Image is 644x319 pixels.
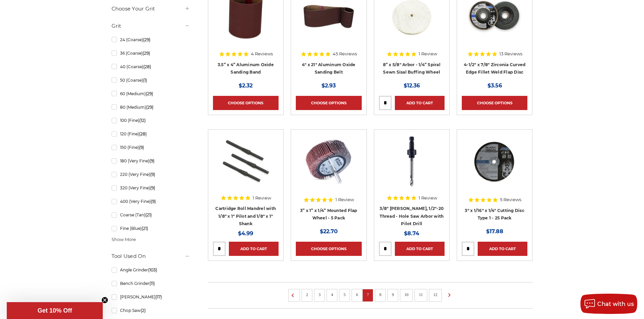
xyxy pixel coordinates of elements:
[139,145,144,150] span: (9)
[146,91,153,96] span: (29)
[377,291,384,298] a: 8
[395,242,445,256] a: Add to Cart
[112,304,190,316] a: Chop Saw
[251,52,273,56] span: 4 Reviews
[462,96,527,110] a: Choose Options
[379,134,445,200] a: MA34 - 3/8" Hex Shank Arbor for Hole Saw
[395,96,445,110] a: Add to Cart
[296,242,361,256] a: Choose Options
[112,5,190,13] h5: Choose Your Grit
[7,302,103,319] div: Get 10% OffClose teaser
[304,291,310,298] a: 2
[213,134,279,200] a: Cartridge rolls mandrel
[499,52,522,56] span: 13 Reviews
[112,236,136,243] span: Show More
[112,22,190,30] h5: Grit
[112,252,190,260] h5: Tool Used On
[597,301,634,307] span: Chat with us
[380,206,444,226] a: 3/8" [PERSON_NAME], 1/2"-20 Thread - Hole Saw Arbor with Pilot Drill
[112,277,190,289] a: Bench Grinder
[101,297,108,303] button: Close teaser
[580,294,637,314] button: Chat with us
[139,118,146,123] span: (12)
[38,307,72,314] span: Get 10% Off
[229,242,279,256] a: Add to Cart
[253,196,271,200] span: 1 Review
[143,64,151,69] span: (28)
[141,308,146,313] span: (2)
[468,134,522,188] img: 3” x .0625” x 1/4” Die Grinder Cut-Off Wheels by Black Hawk Abrasives
[320,228,338,235] span: $22.70
[112,101,190,113] a: 80 (Medium)
[464,62,525,75] a: 4-1/2" x 7/8" Zirconia Curved Edge Fillet Weld Flap Disc
[112,47,190,59] a: 36 (Coarse)
[465,208,524,221] a: 3" x 1/16" x 1/4" Cutting Disc Type 1 - 25 Pack
[296,96,361,110] a: Choose Options
[112,114,190,126] a: 100 (Fine)
[416,291,425,298] a: 11
[333,52,357,56] span: 45 Reviews
[321,82,336,89] span: $2.93
[150,185,155,190] span: (9)
[486,228,503,235] span: $17.88
[151,199,156,204] span: (9)
[149,281,155,286] span: (11)
[213,96,279,110] a: Choose Options
[402,291,411,298] a: 10
[112,291,190,303] a: [PERSON_NAME]
[364,291,371,298] a: 7
[300,208,357,221] a: 3” x 1” x 1/4” Mounted Flap Wheel - 5 Pack
[419,52,437,56] span: 1 Review
[383,62,440,75] a: 8” x 5/8" Arbor - 1/4” Spiral Sewn Sisal Buffing Wheel
[215,206,276,226] a: Cartridge Roll Mandrel with 1/8" x 1" Pilot and 1/8" x 1" Shank
[218,62,274,75] a: 3.5” x 4” Aluminum Oxide Sanding Band
[112,168,190,180] a: 220 (Very Fine)
[112,209,190,221] a: Coarse (Tan)
[404,82,420,89] span: $12.36
[487,82,502,89] span: $3.56
[329,291,335,298] a: 4
[462,134,527,200] a: 3” x .0625” x 1/4” Die Grinder Cut-Off Wheels by Black Hawk Abrasives
[112,61,190,73] a: 40 (Coarse)
[112,155,190,167] a: 180 (Very Fine)
[478,242,527,256] a: Add to Cart
[316,291,323,298] a: 3
[143,37,150,42] span: (29)
[112,141,190,153] a: 150 (Fine)
[156,294,162,299] span: (17)
[150,172,155,177] span: (9)
[148,267,157,272] span: (103)
[389,291,396,298] a: 9
[143,51,150,56] span: (29)
[112,264,190,276] a: Angle Grinder
[302,134,356,188] img: Mounted flap wheel with 1/4" Shank
[500,197,521,202] span: 5 Reviews
[219,134,273,188] img: Cartridge rolls mandrel
[341,291,348,298] a: 5
[149,158,154,163] span: (9)
[143,78,147,83] span: (1)
[112,195,190,207] a: 400 (Very Fine)
[296,134,361,200] a: Mounted flap wheel with 1/4" Shank
[239,82,253,89] span: $2.32
[145,212,152,217] span: (21)
[112,128,190,140] a: 120 (Fine)
[431,291,440,298] a: 12
[112,34,190,46] a: 24 (Coarse)
[419,196,437,200] span: 1 Review
[142,226,148,231] span: (21)
[139,131,147,136] span: (28)
[112,182,190,194] a: 320 (Very Fine)
[385,134,439,188] img: MA34 - 3/8" Hex Shank Arbor for Hole Saw
[335,197,354,202] span: 1 Review
[238,230,253,237] span: $4.99
[112,74,190,86] a: 50 (Coarse)
[354,291,360,298] a: 6
[112,88,190,100] a: 60 (Medium)
[302,62,356,75] a: 4" x 21" Aluminum Oxide Sanding Belt
[112,222,190,234] a: Fine (Blue)
[146,105,153,110] span: (29)
[404,230,419,237] span: $8.74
